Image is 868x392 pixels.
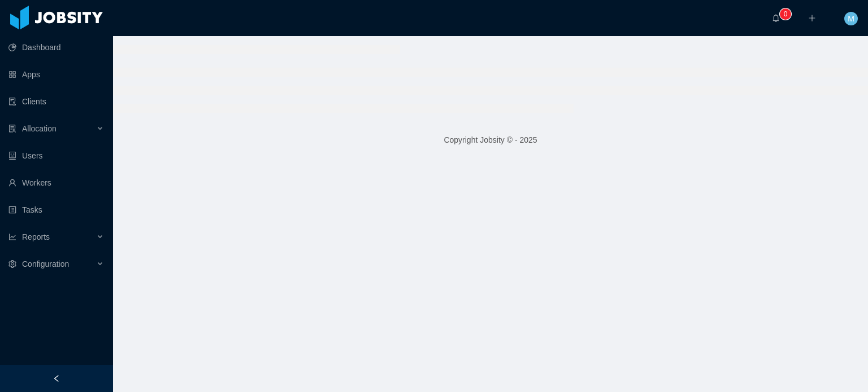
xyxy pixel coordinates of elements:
[22,124,57,133] span: Allocation
[8,90,104,113] a: icon: auditClients
[808,14,816,22] i: icon: plus
[8,233,16,241] i: icon: line-chart
[8,199,104,221] a: icon: profileTasks
[772,14,780,22] i: icon: bell
[113,121,868,160] footer: Copyright Jobsity © - 2025
[780,8,791,20] sup: 0
[22,232,50,241] span: Reports
[8,125,16,133] i: icon: solution
[8,171,104,194] a: icon: userWorkers
[848,12,854,25] span: M
[22,259,69,268] span: Configuration
[8,144,104,167] a: icon: robotUsers
[8,260,16,268] i: icon: setting
[8,36,104,59] a: icon: pie-chartDashboard
[8,63,104,86] a: icon: appstoreApps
